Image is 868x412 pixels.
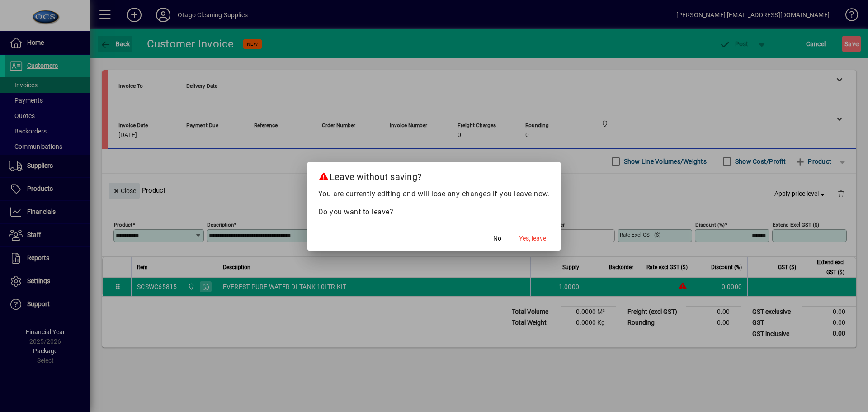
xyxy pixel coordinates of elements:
button: Yes, leave [515,231,550,247]
button: No [483,231,512,247]
p: Do you want to leave? [318,207,550,218]
h2: Leave without saving? [307,162,561,188]
span: No [493,234,501,243]
p: You are currently editing and will lose any changes if you leave now. [318,189,550,199]
span: Yes, leave [519,234,546,243]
